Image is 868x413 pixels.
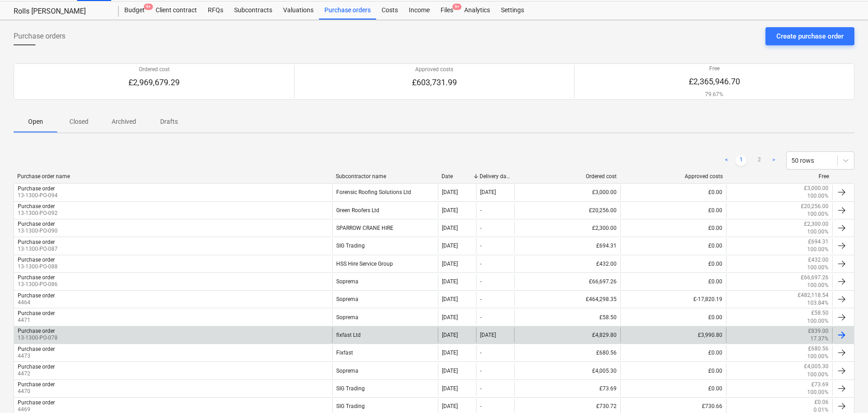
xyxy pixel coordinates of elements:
[480,207,481,214] div: -
[332,363,438,378] div: Soprema
[798,292,829,299] p: £482,118.54
[801,203,829,210] p: £20,256.00
[403,1,435,19] div: Income
[689,91,740,98] p: 79.67%
[158,117,180,126] p: Drafts
[442,368,458,374] div: [DATE]
[18,364,55,370] div: Purchase order
[807,389,829,396] p: 100.00%
[514,203,620,218] div: £20,256.00
[814,398,829,406] p: £0.06
[18,370,55,378] p: 4472
[144,4,153,10] span: 9+
[514,256,620,272] div: £432.00
[412,66,457,73] p: Approved costs
[807,264,829,272] p: 100.00%
[480,189,496,195] div: [DATE]
[18,352,55,360] p: 4473
[18,310,55,316] div: Purchase order
[495,1,530,19] div: Settings
[18,274,55,281] div: Purchase order
[332,345,438,360] div: Fixfast
[804,185,829,192] p: £3,000.00
[811,381,829,389] p: £73.69
[823,369,868,413] iframe: Chat Widget
[332,220,438,236] div: SPARROW CRANE HIRE
[332,381,438,396] div: SIG Trading
[514,381,620,396] div: £73.69
[514,238,620,253] div: £694.31
[620,274,726,289] div: £0.00
[18,203,55,209] div: Purchase order
[620,220,726,236] div: £0.00
[754,155,765,166] a: Page 2
[202,1,229,19] a: RFQs
[808,327,829,335] p: £839.00
[768,155,779,166] a: Next page
[18,257,55,263] div: Purchase order
[730,173,829,180] div: Free
[376,1,403,19] a: Costs
[480,243,481,249] div: -
[119,1,150,19] div: Budget
[801,274,829,282] p: £66,697.26
[332,274,438,289] div: Soprema
[807,192,829,200] p: 100.00%
[810,335,829,343] p: 17.37%
[514,220,620,236] div: £2,300.00
[319,1,376,19] a: Purchase orders
[18,221,55,227] div: Purchase order
[442,261,458,267] div: [DATE]
[128,77,180,88] p: £2,969,679.29
[776,30,843,42] div: Create purchase order
[807,228,829,236] p: 100.00%
[480,368,481,374] div: -
[807,282,829,289] p: 100.00%
[18,227,58,235] p: 13-1300-PO-090
[480,225,481,231] div: -
[620,381,726,396] div: £0.00
[441,173,472,180] div: Date
[620,203,726,218] div: £0.00
[620,363,726,378] div: £0.00
[480,261,481,267] div: -
[18,316,55,324] p: 4471
[807,317,829,325] p: 100.00%
[808,256,829,264] p: £432.00
[18,263,58,271] p: 13-1300-PO-088
[278,1,319,19] a: Valuations
[18,192,58,199] p: 13-1300-PO-094
[804,220,829,228] p: £2,300.00
[442,332,458,338] div: [DATE]
[332,185,438,200] div: Forensic Roofing Solutions Ltd
[620,345,726,360] div: £0.00
[442,350,458,356] div: [DATE]
[18,239,55,245] div: Purchase order
[808,345,829,353] p: £680.56
[17,173,329,180] div: Purchase order name
[18,292,55,299] div: Purchase order
[480,385,481,392] div: -
[807,353,829,360] p: 100.00%
[128,66,180,73] p: Ordered cost
[332,203,438,218] div: Green Roofers Ltd
[18,209,58,217] p: 13-1300-PO-092
[811,309,829,317] p: £58.50
[807,210,829,218] p: 100.00%
[442,243,458,249] div: [DATE]
[620,309,726,325] div: £0.00
[68,117,90,126] p: Closed
[229,1,278,19] div: Subcontracts
[442,314,458,321] div: [DATE]
[480,314,481,321] div: -
[18,334,58,342] p: 13-1300-PO-078
[480,403,481,409] div: -
[804,363,829,370] p: £4,005.30
[514,345,620,360] div: £680.56
[620,292,726,307] div: £-17,820.19
[332,327,438,343] div: fixfast Ltd
[332,292,438,307] div: Soprema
